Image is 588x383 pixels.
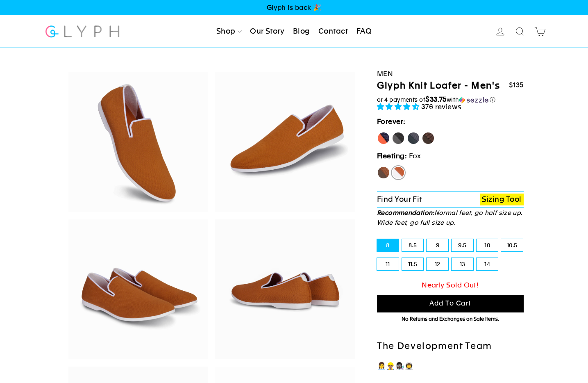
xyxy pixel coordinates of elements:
[392,166,405,179] label: Fox
[353,23,375,41] a: FAQ
[377,209,434,216] strong: Recommendation:
[402,239,424,251] label: 8.5
[480,194,524,205] a: Sizing Tool
[427,239,448,251] label: 9
[377,96,524,104] div: or 4 payments of$33.75withSezzle Click to learn more about Sezzle
[377,280,524,291] div: Nearly Sold Out!
[377,132,390,145] label: [PERSON_NAME]
[68,72,208,212] img: Fox
[425,95,447,103] span: $33.75
[377,152,407,160] strong: Fleeting:
[409,152,421,160] span: Fox
[290,23,313,41] a: Blog
[377,239,399,251] label: 8
[377,360,524,372] p: 👩‍💼👷🏽‍♂️👩🏿‍🔬👨‍🚀
[509,81,524,89] span: $135
[377,166,390,179] label: Hawk
[68,219,208,359] img: Fox
[44,21,121,42] img: Glyph
[422,132,435,145] label: Mustang
[402,316,499,322] span: No Returns and Exchanges on Sale Items.
[501,239,523,251] label: 10.5
[402,258,424,270] label: 11.5
[477,258,498,270] label: 14
[377,68,524,80] div: Men
[215,72,355,212] img: Fox
[452,239,473,251] label: 9.5
[377,117,406,125] strong: Forever:
[377,103,421,111] span: 4.73 stars
[247,23,288,41] a: Our Story
[459,96,488,104] img: Sezzle
[407,132,420,145] label: Rhino
[315,23,351,41] a: Contact
[213,23,375,41] ul: Primary
[213,23,245,41] a: Shop
[392,132,405,145] label: Panther
[421,103,462,111] span: 376 reviews
[215,219,355,359] img: Fox
[427,258,448,270] label: 12
[377,195,422,203] span: Find Your Fit
[377,208,524,228] p: Normal feet, go half size up. Wide feet, go full size up.
[477,239,498,251] label: 10
[377,96,524,104] div: or 4 payments of with
[452,258,473,270] label: 13
[429,299,471,307] span: Add to cart
[377,80,500,92] h1: Glyph Knit Loafer - Men's
[377,340,524,352] h2: The Development Team
[377,295,524,312] button: Add to cart
[377,258,399,270] label: 11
